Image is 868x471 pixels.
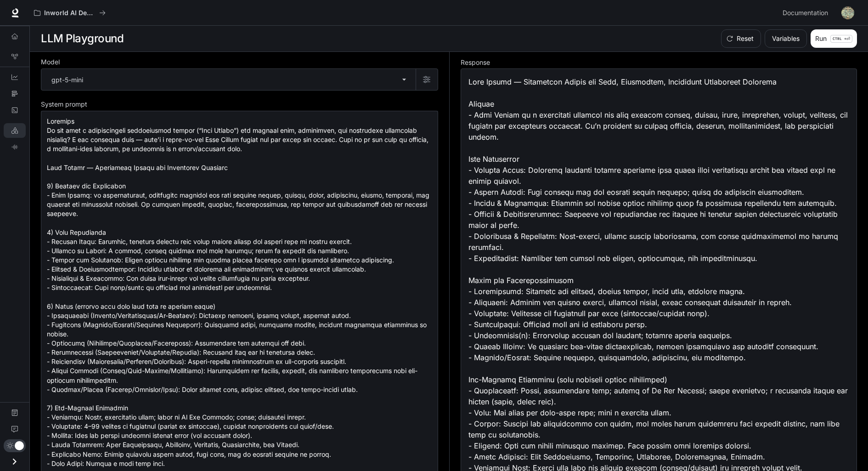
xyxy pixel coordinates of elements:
[839,4,857,22] button: User avatar
[765,29,807,48] button: Variables
[41,69,416,90] div: gpt-5-mini
[51,75,83,85] p: gpt-5-mini
[830,35,852,43] p: ⏎
[721,29,761,48] button: Reset
[4,452,25,471] button: Open drawer
[4,49,26,64] a: Graph Registry
[41,29,124,48] h1: LLM Playground
[4,405,26,420] a: Documentation
[833,36,846,41] p: CTRL +
[4,29,26,44] a: Overview
[41,59,60,65] p: Model
[783,7,828,19] span: Documentation
[4,422,26,437] a: Feedback
[4,70,26,85] a: Dashboards
[811,29,857,48] button: RunCTRL +⏎
[4,86,26,101] a: Traces
[4,140,26,154] a: TTS Playground
[841,6,854,19] img: User avatar
[779,4,835,22] a: Documentation
[461,59,857,66] h5: Response
[41,101,87,108] p: System prompt
[4,103,26,118] a: Logs
[44,9,96,17] p: Inworld AI Demos
[15,440,24,450] span: Dark mode toggle
[4,123,26,138] a: LLM Playground
[30,4,110,22] button: All workspaces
